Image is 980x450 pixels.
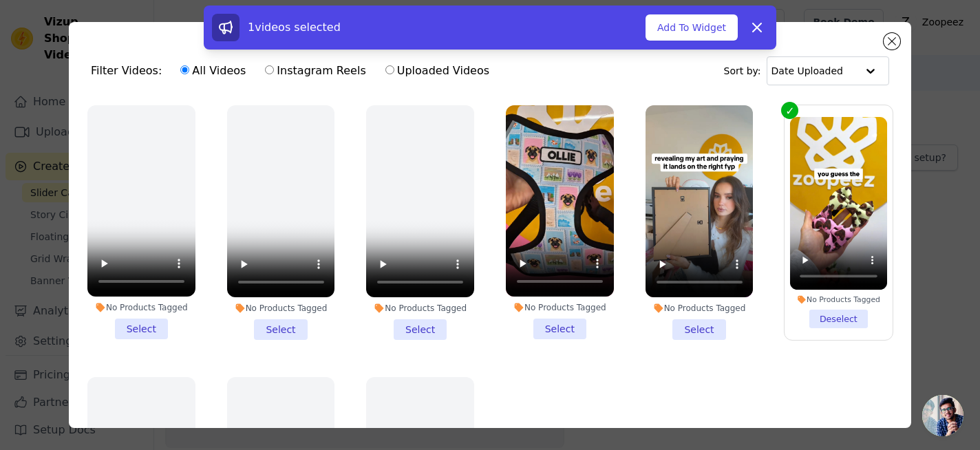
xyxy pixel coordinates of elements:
label: Instagram Reels [264,62,366,80]
label: All Videos [180,62,246,80]
span: 1 videos selected [248,21,341,34]
label: Uploaded Videos [385,62,490,80]
div: No Products Tagged [87,302,195,313]
div: No Products Tagged [227,303,335,314]
button: Add To Widget [646,14,738,41]
div: Sort by: [724,56,890,85]
div: No Products Tagged [646,303,754,314]
div: Filter Videos: [91,55,497,87]
div: No Products Tagged [790,294,887,304]
div: No Products Tagged [366,303,474,314]
a: Open chat [922,395,963,436]
div: No Products Tagged [506,302,614,313]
